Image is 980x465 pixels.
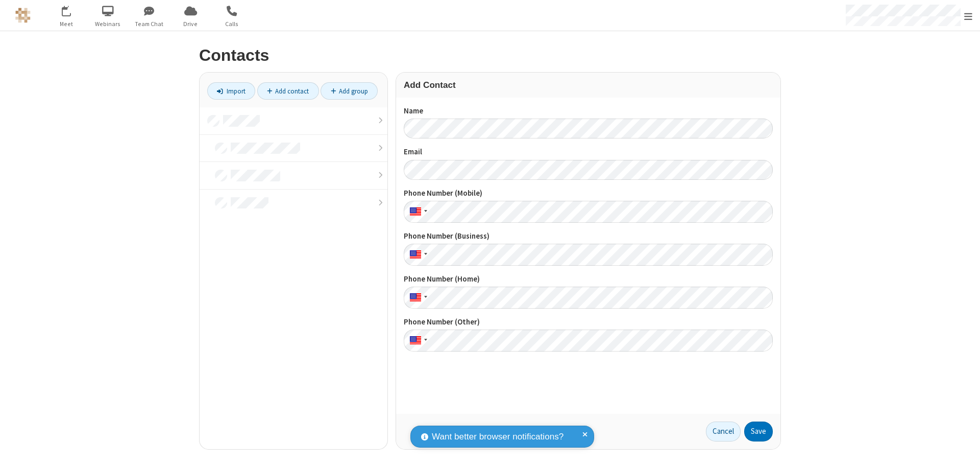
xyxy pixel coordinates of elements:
[171,19,210,29] span: Drive
[130,19,168,29] span: Team Chat
[67,6,77,13] div: 12
[706,422,741,442] a: Cancel
[321,82,378,100] a: Add group
[404,330,430,352] div: United States: + 1
[404,287,430,309] div: United States: + 1
[404,273,773,285] label: Phone Number (Home)
[404,244,430,266] div: United States: + 1
[213,19,251,29] span: Calls
[47,19,86,29] span: Meet
[404,146,773,158] label: Email
[404,201,430,223] div: United States: + 1
[404,105,773,117] label: Name
[207,82,255,100] a: Import
[744,422,773,442] button: Save
[432,430,563,444] span: Want better browser notifications?
[15,8,31,23] img: QA Selenium DO NOT DELETE OR CHANGE
[404,316,773,328] label: Phone Number (Other)
[199,46,781,64] h2: Contacts
[404,188,773,199] label: Phone Number (Mobile)
[404,230,773,242] label: Phone Number (Business)
[257,82,319,100] a: Add contact
[89,19,127,29] span: Webinars
[404,80,773,90] h3: Add Contact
